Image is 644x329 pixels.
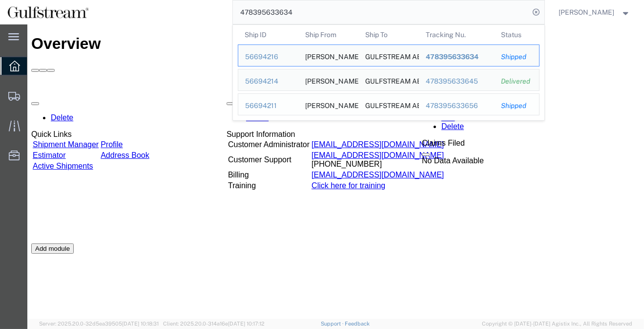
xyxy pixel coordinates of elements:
th: Status [494,25,540,44]
table: Search Results [238,25,544,120]
th: Tracking Nu. [418,25,494,44]
div: RS Hughes Co Inc [305,94,352,115]
th: Ship To [358,25,419,44]
a: Address Book [73,127,122,135]
td: Customer Support [200,126,283,145]
a: Active Shipments [5,137,66,146]
a: [EMAIL_ADDRESS][DOMAIN_NAME] [284,127,416,135]
div: Shipped [501,101,532,111]
div: 478395633645 [425,76,487,87]
span: [DATE] 10:18:31 [122,321,159,327]
a: Edit [414,89,428,97]
div: Shipped [501,52,532,62]
div: RS Hughes Co Inc [305,45,352,66]
a: Feedback [345,321,370,327]
span: Copyright © [DATE]-[DATE] Agistix Inc., All Rights Reserved [482,320,632,328]
img: logo [7,5,89,20]
td: Training [200,156,283,166]
div: GULFSTREAM AEROSPACE CORP. [365,45,412,66]
a: Click here for training [284,157,358,165]
input: Search for shipment number, reference number [233,0,530,24]
div: 478395633656 [425,101,487,111]
a: Delete [414,98,436,106]
span: Client: 2025.20.0-314a16e [163,321,265,327]
div: Claims Filed [395,114,457,123]
a: Support [321,321,345,327]
th: Ship ID [238,25,298,44]
div: 56694211 [245,101,291,111]
a: [EMAIL_ADDRESS][DOMAIN_NAME] [284,116,416,124]
div: 56694216 [245,52,291,62]
div: No Data Available [395,132,457,141]
a: Delete [219,89,241,97]
button: Add module [4,219,46,229]
div: Delivered [501,76,532,87]
span: Server: 2025.20.0-32d5ea39505 [39,321,159,327]
iframe: FS Legacy Container [27,24,644,319]
div: Support Information [199,106,418,114]
div: GULFSTREAM AEROSPACE CORP. [365,94,412,115]
div: 56694214 [245,76,291,87]
span: 478395633634 [425,53,478,61]
div: 478395633634 [425,52,487,62]
span: Larosa Johnson [559,7,615,18]
a: Profile [73,116,95,124]
td: Billing [200,146,283,155]
td: Customer Administrator [200,115,283,125]
a: [EMAIL_ADDRESS][DOMAIN_NAME] [284,146,416,154]
div: RS Hughes Co Inc [305,69,352,90]
button: [PERSON_NAME] [559,6,631,18]
th: Ship From [298,25,358,44]
span: [DATE] 10:17:12 [228,321,265,327]
td: [PHONE_NUMBER] [284,126,417,145]
div: GULFSTREAM AEROSPACE CORP. [365,69,412,90]
a: Estimator [5,127,39,135]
